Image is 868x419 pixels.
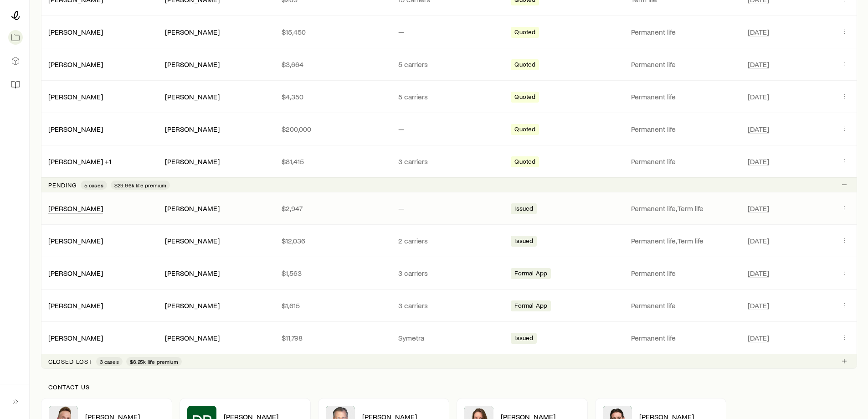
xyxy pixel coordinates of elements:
[165,301,220,310] div: [PERSON_NAME]
[631,269,733,278] p: Permanent life
[48,124,103,133] a: [PERSON_NAME]
[165,60,220,69] div: [PERSON_NAME]
[165,333,220,343] div: [PERSON_NAME]
[48,269,103,277] a: [PERSON_NAME]
[48,301,103,310] div: [PERSON_NAME]
[130,358,178,365] span: $6.25k life premium
[48,204,103,213] div: [PERSON_NAME]
[631,60,733,69] p: Permanent life
[282,27,384,36] p: $15,450
[282,333,384,342] p: $11,798
[282,236,384,245] p: $12,036
[748,92,769,101] span: [DATE]
[165,92,220,102] div: [PERSON_NAME]
[631,157,733,166] p: Permanent life
[282,269,384,278] p: $1,563
[514,302,547,311] span: Formal App
[48,204,103,212] a: [PERSON_NAME]
[748,60,769,69] span: [DATE]
[48,124,103,134] div: [PERSON_NAME]
[398,157,500,166] p: 3 carriers
[748,333,769,342] span: [DATE]
[48,157,111,166] a: [PERSON_NAME] +1
[398,124,500,134] p: —
[100,358,119,365] span: 3 cases
[748,27,769,36] span: [DATE]
[282,204,384,213] p: $2,947
[748,236,769,245] span: [DATE]
[748,269,769,278] span: [DATE]
[514,61,535,70] span: Quoted
[398,301,500,310] p: 3 carriers
[282,301,384,310] p: $1,615
[114,181,166,189] span: $29.96k life premium
[514,205,533,214] span: Issued
[631,92,733,101] p: Permanent life
[48,27,103,36] a: [PERSON_NAME]
[48,181,77,189] p: Pending
[165,157,220,166] div: [PERSON_NAME]
[514,125,535,135] span: Quoted
[165,236,220,246] div: [PERSON_NAME]
[514,334,533,344] span: Issued
[282,92,384,101] p: $4,350
[631,124,733,134] p: Permanent life
[48,358,92,365] p: Closed lost
[48,27,103,37] div: [PERSON_NAME]
[748,157,769,166] span: [DATE]
[282,124,384,134] p: $200,000
[48,383,850,391] p: Contact us
[48,60,103,69] div: [PERSON_NAME]
[398,92,500,101] p: 5 carriers
[48,92,103,101] a: [PERSON_NAME]
[514,269,547,279] span: Formal App
[48,236,103,246] div: [PERSON_NAME]
[398,269,500,278] p: 3 carriers
[631,204,733,213] p: Permanent life, Term life
[631,301,733,310] p: Permanent life
[514,237,533,247] span: Issued
[48,333,103,342] a: [PERSON_NAME]
[398,204,500,213] p: —
[282,157,384,166] p: $81,415
[84,181,103,189] span: 5 cases
[165,124,220,134] div: [PERSON_NAME]
[48,333,103,343] div: [PERSON_NAME]
[48,157,111,166] div: [PERSON_NAME] +1
[48,301,103,310] a: [PERSON_NAME]
[748,124,769,134] span: [DATE]
[748,301,769,310] span: [DATE]
[165,27,220,37] div: [PERSON_NAME]
[398,27,500,36] p: —
[398,333,500,342] p: Symetra
[631,333,733,342] p: Permanent life
[48,60,103,68] a: [PERSON_NAME]
[514,93,535,103] span: Quoted
[514,28,535,38] span: Quoted
[514,158,535,167] span: Quoted
[398,60,500,69] p: 5 carriers
[748,204,769,213] span: [DATE]
[282,60,384,69] p: $3,664
[631,27,733,36] p: Permanent life
[48,236,103,245] a: [PERSON_NAME]
[165,269,220,278] div: [PERSON_NAME]
[48,92,103,102] div: [PERSON_NAME]
[398,236,500,245] p: 2 carriers
[631,236,733,245] p: Permanent life, Term life
[165,204,220,213] div: [PERSON_NAME]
